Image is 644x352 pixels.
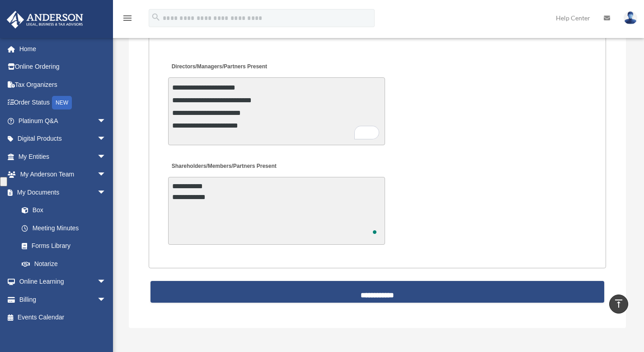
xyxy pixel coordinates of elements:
a: Box [13,201,120,219]
a: Home [6,40,120,58]
a: Digital Productsarrow_drop_down [6,130,120,148]
a: Events Calendar [6,309,120,327]
span: arrow_drop_down [97,147,115,166]
a: Online Ordering [6,58,120,76]
a: menu [122,16,133,24]
span: arrow_drop_down [97,166,115,184]
img: Anderson Advisors Platinum Portal [4,11,86,29]
a: vertical_align_top [609,295,628,314]
textarea: To enrich screen reader interactions, please activate Accessibility in Grammarly extension settings [168,177,385,245]
a: Tax Organizers [6,76,120,94]
span: arrow_drop_down [97,273,115,291]
a: My Documentsarrow_drop_down [6,183,120,201]
a: Online Learningarrow_drop_down [6,273,120,291]
img: User Pic [624,11,637,24]
a: My Anderson Teamarrow_drop_down [6,166,120,184]
span: arrow_drop_down [97,130,115,148]
a: Notarize [13,255,120,273]
i: vertical_align_top [613,298,624,309]
a: Platinum Q&Aarrow_drop_down [6,112,120,130]
a: My Entitiesarrow_drop_down [6,147,120,166]
label: Directors/Managers/Partners Present [168,61,269,73]
span: arrow_drop_down [97,112,115,130]
a: Meeting Minutes [13,219,115,237]
i: search [151,12,161,22]
label: Shareholders/Members/Partners Present [168,161,278,173]
a: Forms Library [13,237,120,255]
span: arrow_drop_down [97,183,115,202]
textarea: To enrich screen reader interactions, please activate Accessibility in Grammarly extension settings [168,77,385,145]
span: arrow_drop_down [97,290,115,309]
a: Billingarrow_drop_down [6,290,120,309]
i: menu [122,13,133,24]
a: Order StatusNEW [6,94,120,112]
div: NEW [52,96,72,109]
